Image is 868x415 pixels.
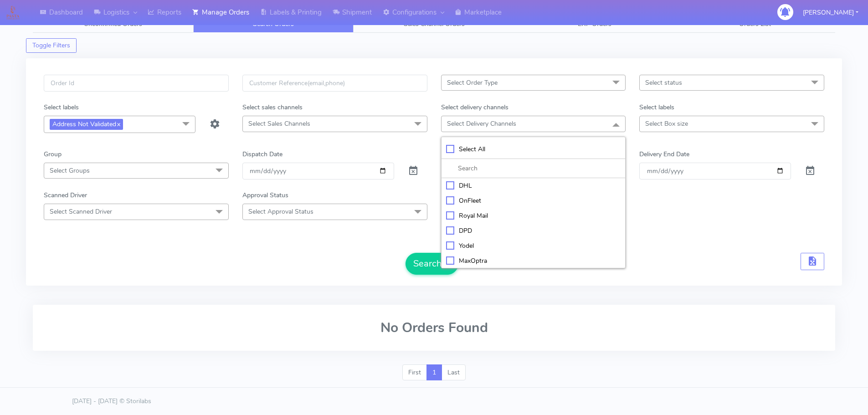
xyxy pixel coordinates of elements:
a: 1 [426,364,442,381]
div: OnFleet [446,196,621,205]
input: Order Id [44,75,229,92]
div: Yodel [446,241,621,251]
span: Select status [645,78,682,87]
label: Select delivery channels [441,102,508,112]
button: [PERSON_NAME] [796,3,865,22]
label: Approval Status [242,190,288,200]
div: Select All [446,144,621,154]
span: Select Scanned Driver [50,207,112,216]
label: Dispatch Date [242,149,282,159]
label: Delivery End Date [639,149,689,159]
h2: No Orders Found [44,320,824,335]
span: Select Sales Channels [248,119,310,128]
div: Royal Mail [446,211,621,220]
label: Scanned Driver [44,190,87,200]
span: Address Not Validated [50,119,123,129]
div: MaxOptra [446,256,621,266]
label: Select labels [639,102,674,112]
span: Select Groups [50,166,90,175]
span: Select Box size [645,119,688,128]
label: Select sales channels [242,102,303,112]
input: Customer Reference(email,phone) [242,75,427,92]
span: Select Approval Status [248,207,313,216]
button: Toggle Filters [26,38,77,53]
label: Select labels [44,102,79,112]
div: DPD [446,226,621,236]
input: multiselect-search [446,164,621,173]
a: x [116,119,120,128]
button: Search [406,253,458,275]
label: Group [44,149,62,159]
div: DHL [446,181,621,190]
span: Select Order Type [447,78,498,87]
span: Select Delivery Channels [447,119,516,128]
